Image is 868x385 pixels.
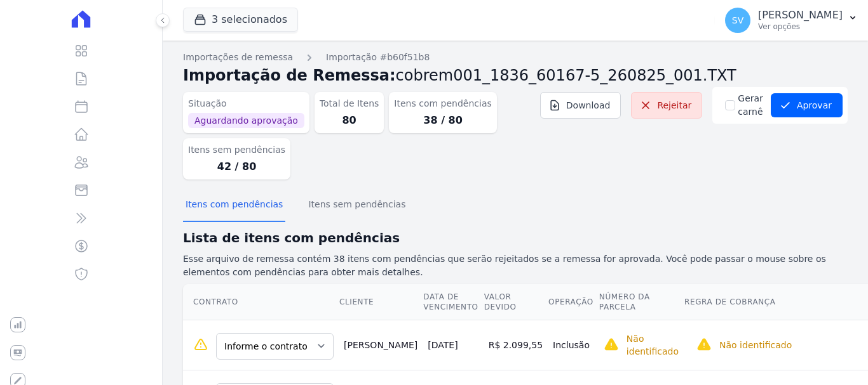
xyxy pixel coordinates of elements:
td: R$ 2.099,55 [484,320,548,370]
p: [PERSON_NAME] [758,9,843,22]
a: Importações de remessa [183,51,293,64]
h2: Importação de Remessa: [183,64,848,87]
dt: Situação [188,97,304,110]
button: SV [PERSON_NAME] Ver opções [715,3,868,38]
span: Aguardando aprovação [188,113,304,128]
button: Itens com pendências [183,189,285,222]
a: Importação #b60f51b8 [326,51,430,64]
td: [DATE] [423,320,483,370]
nav: Breadcrumb [183,51,848,64]
dd: 42 / 80 [188,159,285,174]
span: SV [732,16,743,25]
dd: 38 / 80 [394,113,491,128]
button: Aprovar [771,93,843,117]
a: Download [540,92,621,119]
th: Valor devido [484,284,548,320]
button: Itens sem pendências [306,189,408,222]
p: Ver opções [758,22,843,32]
dd: 80 [320,113,379,128]
label: Gerar carnê [738,92,763,119]
span: cobrem001_1836_60167-5_260825_001.TXT [396,67,736,84]
p: Esse arquivo de remessa contém 38 itens com pendências que serão rejeitados se a remessa for apro... [183,252,848,279]
h2: Lista de itens com pendências [183,228,848,247]
td: Inclusão [548,320,599,370]
p: Não identificado [627,332,679,358]
button: 3 selecionados [183,8,298,32]
p: Não identificado [719,339,792,351]
th: Data de Vencimento [423,284,483,320]
dt: Itens com pendências [394,97,491,110]
dt: Itens sem pendências [188,143,285,157]
th: Cliente [339,284,423,320]
th: Contrato [183,284,339,320]
th: Número da Parcela [599,284,684,320]
dt: Total de Itens [320,97,379,110]
td: [PERSON_NAME] [339,320,423,370]
th: Operação [548,284,599,320]
a: Rejeitar [631,92,702,119]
